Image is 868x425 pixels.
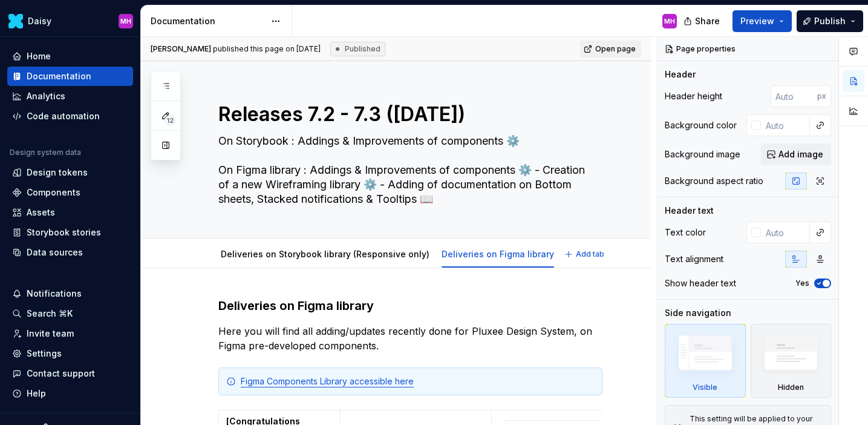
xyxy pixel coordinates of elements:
button: Share [677,10,728,32]
p: px [817,91,826,101]
div: Components [27,186,80,199]
a: Settings [7,344,133,363]
a: Invite team [7,324,133,343]
div: Design tokens [27,166,88,179]
a: Code automation [7,107,133,126]
div: Documentation [151,15,265,27]
div: Storybook stories [27,226,101,239]
input: Auto [771,85,817,107]
a: Components [7,183,133,202]
span: 12 [165,116,175,125]
input: Auto [761,114,810,136]
textarea: On Storybook : Addings & Improvements of components ⚙️ On Figma library : Addings & Improvements ... [216,131,600,209]
div: Deliveries on Storybook library (Responsive only) [216,241,434,266]
button: Search ⌘K [7,304,133,323]
div: Background aspect ratio [665,175,763,187]
a: Documentation [7,67,133,86]
a: Storybook stories [7,223,133,242]
div: Daisy [28,15,51,27]
button: Preview [733,10,792,32]
div: Help [27,387,46,400]
div: Settings [27,348,62,360]
button: Contact support [7,364,133,383]
div: Side navigation [665,307,731,319]
div: Visible [665,324,746,398]
div: Invite team [27,328,74,340]
div: Header text [665,205,714,217]
input: Auto [761,222,810,243]
div: Deliveries on Figma library [437,241,559,266]
div: MH [120,16,131,26]
a: Open page [580,41,641,58]
button: Add tab [561,246,610,263]
div: Contact support [27,367,95,380]
button: Notifications [7,284,133,303]
div: Search ⌘K [27,308,73,320]
div: Documentation [27,70,91,82]
div: Home [27,50,51,62]
span: Open page [595,44,636,54]
button: Add image [761,143,831,165]
span: [PERSON_NAME] [151,44,211,53]
button: Publish [797,10,863,32]
div: Notifications [27,288,82,300]
div: Visible [693,383,717,392]
span: Add image [778,148,823,160]
div: Analytics [27,90,65,102]
span: Share [695,15,720,27]
div: Published [330,42,385,56]
span: Preview [740,15,774,27]
button: Help [7,384,133,403]
div: Assets [27,206,55,219]
div: Code automation [27,110,100,122]
div: Text color [665,226,706,239]
div: Hidden [751,324,832,398]
strong: Deliveries on Figma library [218,298,374,313]
a: Home [7,47,133,66]
div: Design system data [10,148,81,157]
div: Background color [665,119,737,131]
textarea: Releases 7.2 - 7.3 ([DATE]) [216,100,600,129]
a: Analytics [7,87,133,106]
a: Design tokens [7,163,133,182]
div: Data sources [27,246,83,259]
div: Text alignment [665,253,723,265]
a: Assets [7,203,133,222]
a: Data sources [7,243,133,262]
span: Publish [814,15,846,27]
div: Show header text [665,277,736,289]
div: MH [664,16,675,26]
a: Deliveries on Figma library [442,249,554,259]
button: DaisyMH [2,8,138,34]
span: published this page on [DATE] [151,44,321,54]
img: 8442b5b3-d95e-456d-8131-d61e917d6403.png [8,14,23,28]
div: Header [665,68,696,81]
p: Here you will find all adding/updates recently done for Pluxee Design System, on Figma pre-develo... [218,324,602,353]
label: Yes [795,278,809,288]
div: Background image [665,148,740,160]
span: Add tab [576,249,604,259]
div: Hidden [778,383,804,392]
div: Header height [665,90,722,102]
a: Deliveries on Storybook library (Responsive only) [221,249,429,259]
a: Figma Components Library accessible here [241,376,414,386]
